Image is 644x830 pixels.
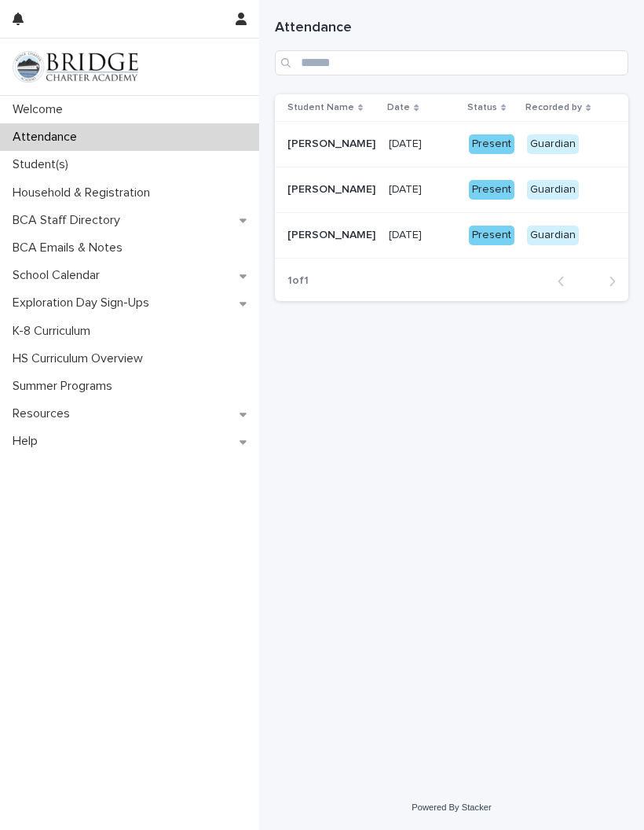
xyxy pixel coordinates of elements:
tr: [PERSON_NAME][PERSON_NAME] [DATE][DATE] PresentGuardian [275,167,628,213]
p: Student(s) [6,157,81,172]
h1: Attendance [275,19,628,38]
p: Recorded by [525,99,582,116]
p: Household & Registration [6,185,163,200]
input: Search [275,50,628,75]
p: BCA Emails & Notes [6,241,135,255]
button: Back [545,274,587,288]
p: K-8 Curriculum [6,324,103,339]
tr: [PERSON_NAME][PERSON_NAME] [DATE][DATE] PresentGuardian [275,212,628,258]
p: Summer Programs [6,379,125,394]
p: Resources [6,406,82,421]
div: Guardian [527,180,579,200]
p: Student Name [287,99,354,116]
p: Attendance [6,130,90,145]
p: Status [467,99,497,116]
p: Exploration Day Sign-Ups [6,296,162,310]
div: Present [469,226,514,245]
p: [DATE] [389,180,425,196]
img: V1C1m3IdTEidaUdm9Hs0 [13,51,138,83]
div: Present [469,134,514,154]
a: Powered By Stacker [412,802,491,812]
p: Date [387,99,410,116]
button: Next [587,274,628,288]
div: Guardian [527,226,579,245]
tr: [PERSON_NAME][PERSON_NAME] [DATE][DATE] PresentGuardian [275,122,628,167]
p: [DATE] [389,134,425,151]
p: [DATE] [389,226,425,242]
div: Present [469,180,514,200]
p: 1 of 1 [275,262,321,300]
p: HS Curriculum Overview [6,351,156,366]
p: [PERSON_NAME] [287,134,379,151]
p: Help [6,434,50,449]
div: Guardian [527,134,579,154]
p: BCA Staff Directory [6,213,133,228]
p: Welcome [6,102,75,117]
p: School Calendar [6,268,112,283]
p: [PERSON_NAME] [287,180,379,196]
p: [PERSON_NAME] [287,226,379,242]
